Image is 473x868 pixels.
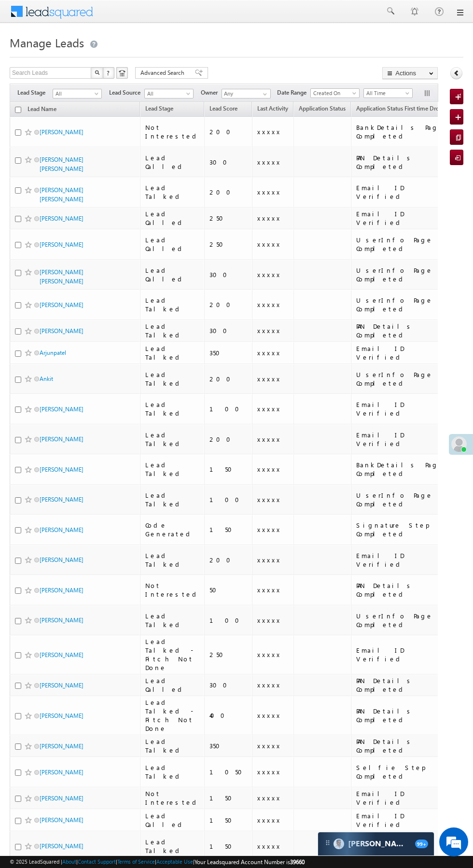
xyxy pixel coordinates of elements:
[356,812,453,829] div: Email ID Verified
[40,816,83,824] a: [PERSON_NAME]
[290,858,305,866] span: 39660
[209,349,248,357] div: 350
[209,214,248,223] div: 250
[145,400,200,418] div: Lead Talked
[145,210,200,227] div: Lead Called
[145,521,200,538] div: Code Generated
[356,296,453,313] div: UserInfo Page Completed
[356,400,453,418] div: Email ID Verified
[10,35,84,50] span: Manage Leads
[40,556,83,563] a: [PERSON_NAME]
[145,812,200,829] div: Lead Called
[209,794,248,802] div: 150
[145,105,173,112] span: Lead Stage
[363,88,413,98] a: All Time
[209,616,248,625] div: 100
[356,521,453,538] div: Signature Step Completed
[209,188,248,196] div: 200
[17,88,53,97] span: Lead Stage
[40,215,83,222] a: [PERSON_NAME]
[40,742,83,750] a: [PERSON_NAME]
[222,89,271,98] input: Type to Search
[40,156,83,172] a: [PERSON_NAME] [PERSON_NAME]
[40,349,66,356] a: Arjunpatel
[209,127,248,136] div: 200
[40,526,83,533] a: [PERSON_NAME]
[257,349,281,357] span: xxxxx
[257,616,281,624] span: xxxxx
[257,465,281,473] span: xxxxx
[209,842,248,851] div: 150
[40,186,83,203] a: [PERSON_NAME] [PERSON_NAME]
[209,158,248,167] div: 300
[277,88,310,97] span: Date Range
[209,465,248,474] div: 150
[117,858,155,865] a: Terms of Service
[356,370,453,388] div: UserInfo Page Completed
[257,326,281,335] span: xxxxx
[40,769,83,776] a: [PERSON_NAME]
[252,103,293,116] a: Last Activity
[145,123,200,140] div: Not Interested
[10,857,305,867] span: © 2025 LeadSquared | | | | |
[145,296,200,313] div: Lead Talked
[53,89,102,98] a: All
[356,551,453,569] div: Email ID Verified
[209,375,248,383] div: 200
[257,127,281,136] span: xxxxx
[145,581,200,599] div: Not Interested
[209,711,248,720] div: 400
[145,698,200,733] div: Lead Talked - Pitch Not Done
[209,816,248,825] div: 150
[356,612,453,629] div: UserInfo Page Completed
[209,556,248,564] div: 200
[257,188,281,196] span: xxxxx
[145,236,200,253] div: Lead Called
[201,88,222,97] span: Owner
[145,737,200,755] div: Lead Talked
[356,105,452,112] span: Application Status First time Drop Off
[40,327,83,335] a: [PERSON_NAME]
[15,107,21,113] input: Check all records
[257,375,281,383] span: xxxxx
[145,551,200,569] div: Lead Talked
[145,89,191,98] span: All
[145,344,200,362] div: Lead Talked
[209,525,248,534] div: 150
[257,650,281,658] span: xxxxx
[351,103,457,116] a: Application Status First time Drop Off
[257,711,281,719] span: xxxxx
[257,495,281,504] span: xxxxx
[209,240,248,249] div: 250
[40,301,83,308] a: [PERSON_NAME]
[257,158,281,166] span: xxxxx
[356,431,453,448] div: Email ID Verified
[209,742,248,750] div: 350
[145,838,200,855] div: Lead Talked
[294,103,350,116] a: Application Status
[310,88,360,98] a: Created On
[40,435,83,443] a: [PERSON_NAME]
[107,69,111,77] span: ?
[209,495,248,504] div: 100
[40,128,83,136] a: [PERSON_NAME]
[40,496,83,503] a: [PERSON_NAME]
[40,587,83,594] a: [PERSON_NAME]
[40,682,83,689] a: [PERSON_NAME]
[40,241,83,248] a: [PERSON_NAME]
[140,69,187,77] span: Advanced Search
[40,712,83,719] a: [PERSON_NAME]
[62,858,76,865] a: About
[311,89,357,98] span: Created On
[40,268,83,285] a: [PERSON_NAME] [PERSON_NAME]
[318,832,434,856] div: carter-dragCarter[PERSON_NAME]99+
[356,461,453,478] div: BankDetails Page Completed
[257,586,281,594] span: xxxxx
[145,637,200,672] div: Lead Talked - Pitch Not Done
[40,651,83,658] a: [PERSON_NAME]
[257,214,281,222] span: xxxxx
[257,768,281,776] span: xxxxx
[356,763,453,781] div: Selfie Step Completed
[145,266,200,283] div: Lead Called
[356,491,453,508] div: UserInfo Page Completed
